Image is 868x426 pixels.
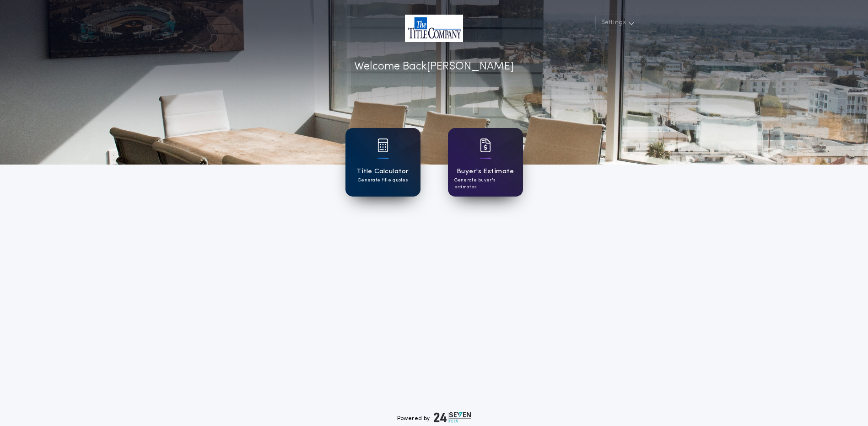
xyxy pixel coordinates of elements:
img: card icon [480,138,491,152]
h1: Buyer's Estimate [457,166,514,177]
a: card iconTitle CalculatorGenerate title quotes [345,128,421,197]
img: card icon [377,138,388,152]
a: card iconBuyer's EstimateGenerate buyer's estimates [448,128,523,197]
img: account-logo [405,15,463,42]
p: Generate title quotes [358,177,408,184]
p: Welcome Back [PERSON_NAME] [354,59,514,75]
img: logo [434,412,471,423]
div: Powered by [397,412,471,423]
p: Generate buyer's estimates [454,177,517,191]
button: Settings [595,15,638,31]
h1: Title Calculator [356,166,409,177]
